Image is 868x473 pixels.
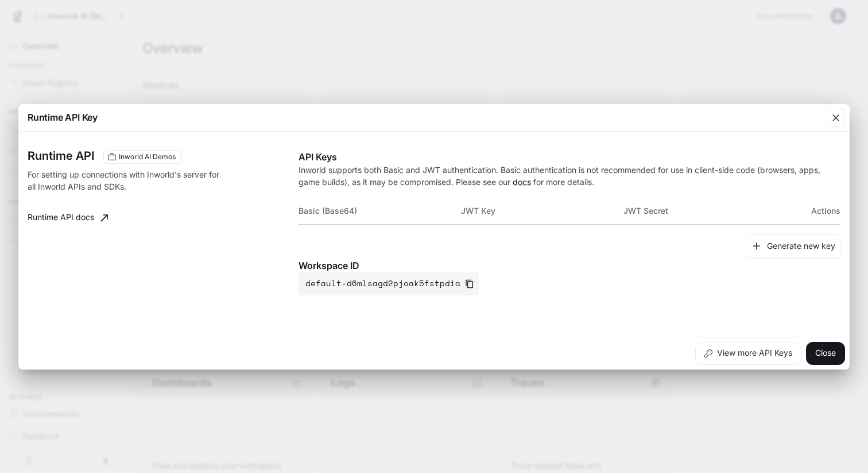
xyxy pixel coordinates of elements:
button: Generate new key [746,234,840,259]
span: Inworld AI Demos [114,152,180,162]
p: Runtime API Key [28,110,98,124]
h3: Runtime API [28,150,94,161]
p: For setting up connections with Inworld's server for all Inworld APIs and SDKs. [28,168,224,193]
th: JWT Key [461,197,623,225]
button: Close [806,342,845,365]
button: default-d6mlsagd2pjoak5fstpdia [299,272,479,295]
button: View more API Keys [695,342,801,365]
p: Workspace ID [299,259,840,272]
div: These keys will apply to your current workspace only [103,150,182,164]
th: JWT Secret [623,197,786,225]
a: Runtime API docs [23,206,113,229]
a: docs [513,177,531,187]
th: Basic (Base64) [299,197,461,225]
th: Actions [786,197,840,225]
p: API Keys [299,150,840,164]
p: Inworld supports both Basic and JWT authentication. Basic authentication is not recommended for u... [299,164,840,188]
